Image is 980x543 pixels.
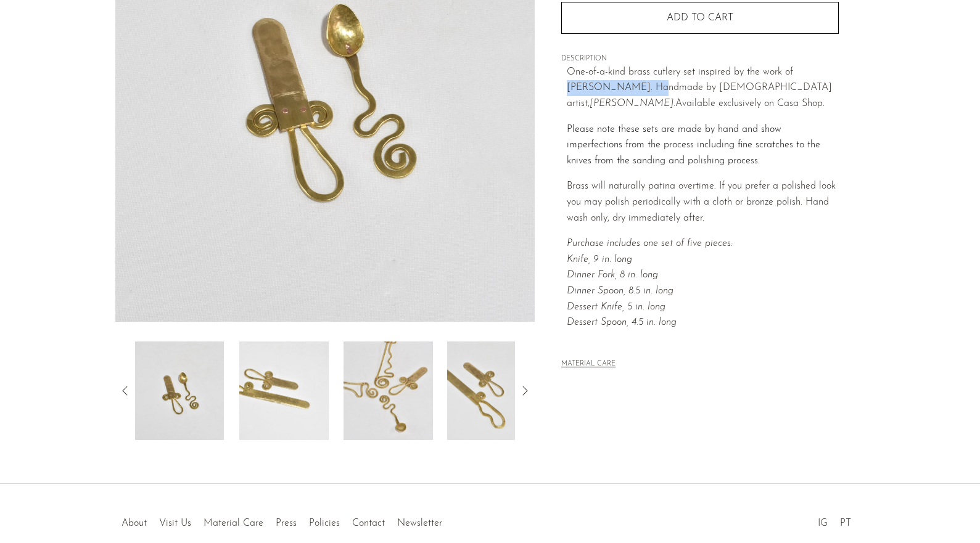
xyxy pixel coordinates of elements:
a: About [121,518,147,528]
a: Policies [309,518,340,528]
img: Calder Cutlery Set [134,341,224,440]
ul: Social Medias [812,508,857,532]
a: IG [818,518,828,528]
i: Purchase includes one set of five pieces: Knife, 9 in. long Dinner Fork, 8 in. long Dinner Spoon,... [567,239,733,327]
span: Add to cart [667,13,733,23]
a: Press [276,518,297,528]
button: MATERIAL CARE [561,360,616,369]
button: Add to cart [561,2,839,34]
span: DESCRIPTION [561,54,839,65]
img: Calder Cutlery Set [344,341,433,440]
a: Visit Us [159,518,191,528]
p: Brass will naturally patina overtime. If you prefer a polished look you may polish periodically w... [567,179,839,226]
a: PT [840,518,851,528]
span: Please note these sets are made by hand and show imperfections from the process including fine sc... [567,125,820,166]
img: Calder Cutlery Set [448,341,537,440]
em: [PERSON_NAME]. [590,99,675,108]
ul: Quick links [115,508,448,532]
a: Material Care [204,518,263,528]
p: One-of-a-kind brass cutlery set inspired by the work of [PERSON_NAME]. Handmade by [DEMOGRAPHIC_D... [567,65,839,112]
img: Calder Cutlery Set [239,341,329,440]
a: Contact [352,518,385,528]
